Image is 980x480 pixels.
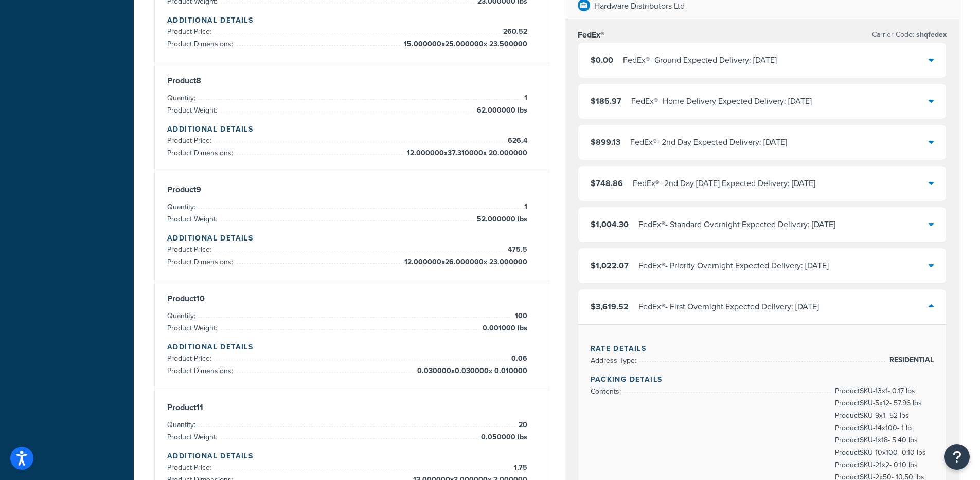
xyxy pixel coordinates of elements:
[404,147,527,159] span: 12.000000 x 37.310000 x 20.000000
[167,310,198,321] span: Quantity:
[167,135,214,146] span: Product Price:
[415,365,527,377] span: 0.030000 x 0.030000 x 0.010000
[167,462,214,473] span: Product Price:
[522,92,527,104] span: 1
[591,260,629,272] span: $1,022.07
[167,201,198,212] span: Quantity:
[631,95,812,109] div: FedEx® - Home Delivery Expected Delivery: [DATE]
[474,104,527,117] span: 62.000000 lbs
[591,137,620,149] span: $899.13
[638,300,819,315] div: FedEx® - First Overnight Expected Delivery: [DATE]
[167,39,236,49] span: Product Dimensions:
[630,136,787,150] div: FedEx® - 2nd Day Expected Delivery: [DATE]
[167,342,537,353] h4: Additional Details
[872,28,947,43] p: Carrier Code:
[167,184,537,195] h3: Product 9
[167,147,236,158] span: Product Dimensions:
[638,218,835,232] div: FedEx® - Standard Overnight Expected Delivery: [DATE]
[591,219,629,231] span: $1,004.30
[501,26,527,38] span: 260.52
[512,310,527,322] span: 100
[591,54,613,66] span: $0.00
[511,461,527,474] span: 1.75
[509,353,527,365] span: 0.06
[591,344,934,355] h4: Rate Details
[887,355,934,367] span: RESIDENTIAL
[167,105,220,116] span: Product Weight:
[167,15,537,26] h4: Additional Details
[167,365,236,376] span: Product Dimensions:
[167,26,214,37] span: Product Price:
[623,53,777,68] div: FedEx® - Ground Expected Delivery: [DATE]
[474,213,527,226] span: 52.000000 lbs
[167,76,537,86] h3: Product 8
[167,353,214,364] span: Product Price:
[401,38,527,50] span: 15.000000 x 25.000000 x 23.500000
[522,201,527,213] span: 1
[591,375,934,385] h4: Packing Details
[167,124,537,135] h4: Additional Details
[638,259,829,273] div: FedEx® - Priority Overnight Expected Delivery: [DATE]
[591,301,629,313] span: $3,619.52
[591,96,621,107] span: $185.97
[505,135,527,147] span: 626.4
[914,30,947,41] span: shqfedex
[478,431,527,444] span: 0.050000 lbs
[167,402,537,413] h3: Product 11
[633,177,815,191] div: FedEx® - 2nd Day [DATE] Expected Delivery: [DATE]
[591,356,639,366] span: Address Type:
[591,386,623,397] span: Contents:
[591,178,623,190] span: $748.86
[578,30,604,41] h3: FedEx®
[480,322,527,335] span: 0.001000 lbs
[167,323,220,334] span: Product Weight:
[167,419,198,430] span: Quantity:
[167,244,214,255] span: Product Price:
[167,233,537,244] h4: Additional Details
[944,444,970,470] button: Open Resource Center
[167,256,236,267] span: Product Dimensions:
[167,93,198,103] span: Quantity:
[167,293,537,304] h3: Product 10
[167,451,537,461] h4: Additional Details
[167,214,220,225] span: Product Weight:
[167,432,220,442] span: Product Weight:
[505,244,527,256] span: 475.5
[402,256,527,268] span: 12.000000 x 26.000000 x 23.000000
[516,419,527,431] span: 20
